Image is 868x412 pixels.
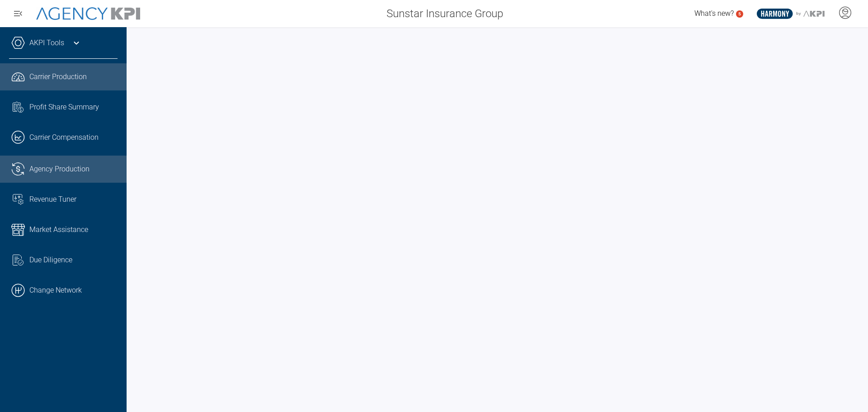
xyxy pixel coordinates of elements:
[29,71,87,82] span: Carrier Production
[738,11,741,16] text: 5
[29,132,99,143] span: Carrier Compensation
[29,38,64,48] a: AKPI Tools
[29,164,90,175] span: Agency Production
[387,5,503,22] span: Sunstar Insurance Group
[29,194,76,205] span: Revenue Tuner
[29,102,99,113] span: Profit Share Summary
[29,255,72,265] span: Due Diligence
[694,9,734,18] span: What's new?
[36,7,140,20] img: AgencyKPI
[29,224,88,235] span: Market Assistance
[736,10,743,18] a: 5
